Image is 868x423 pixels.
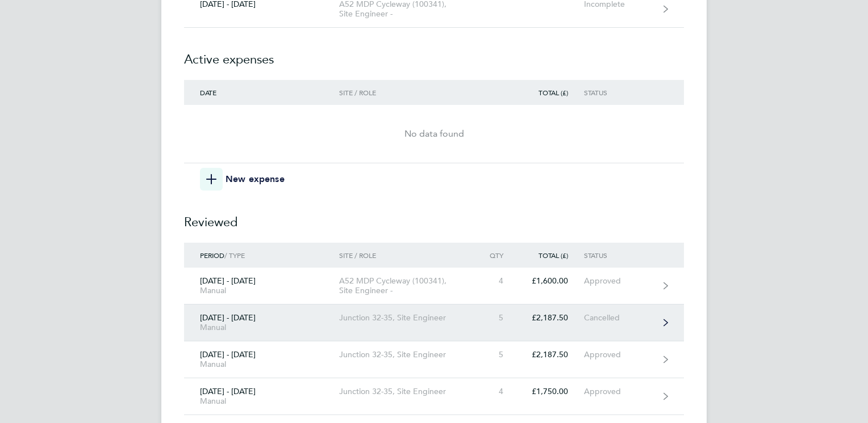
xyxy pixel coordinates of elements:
[519,387,584,396] div: £1,750.00
[226,172,285,186] span: New expense
[584,88,654,96] div: Status
[200,168,285,191] button: New expense
[184,88,339,96] div: Date
[339,313,469,323] div: Junction 32-35, Site Engineer
[584,387,654,396] div: Approved
[184,28,684,80] h2: Active expenses
[200,323,323,332] div: Manual
[184,304,684,341] a: [DATE] - [DATE]ManualJunction 32-35, Site Engineer5£2,187.50Cancelled
[519,276,584,286] div: £1,600.00
[200,396,323,406] div: Manual
[184,191,684,243] h2: Reviewed
[184,251,339,259] div: / Type
[184,378,684,415] a: [DATE] - [DATE]ManualJunction 32-35, Site Engineer4£1,750.00Approved
[339,387,469,396] div: Junction 32-35, Site Engineer
[469,251,519,259] div: Qty
[519,350,584,359] div: £2,187.50
[519,88,584,96] div: Total (£)
[200,359,323,369] div: Manual
[184,341,684,378] a: [DATE] - [DATE]ManualJunction 32-35, Site Engineer5£2,187.50Approved
[584,313,654,323] div: Cancelled
[469,313,519,323] div: 5
[469,276,519,286] div: 4
[584,276,654,286] div: Approved
[339,88,469,96] div: Site / Role
[184,268,684,304] a: [DATE] - [DATE]ManualA52 MDP Cycleway (100341), Site Engineer -4£1,600.00Approved
[339,350,469,359] div: Junction 32-35, Site Engineer
[184,313,339,332] div: [DATE] - [DATE]
[200,286,323,295] div: Manual
[339,251,469,259] div: Site / Role
[584,350,654,359] div: Approved
[200,251,224,260] span: Period
[519,251,584,259] div: Total (£)
[184,276,339,295] div: [DATE] - [DATE]
[184,127,684,141] div: No data found
[469,350,519,359] div: 5
[519,313,584,323] div: £2,187.50
[339,276,469,295] div: A52 MDP Cycleway (100341), Site Engineer -
[584,251,654,259] div: Status
[469,387,519,396] div: 4
[184,387,339,406] div: [DATE] - [DATE]
[184,350,339,369] div: [DATE] - [DATE]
